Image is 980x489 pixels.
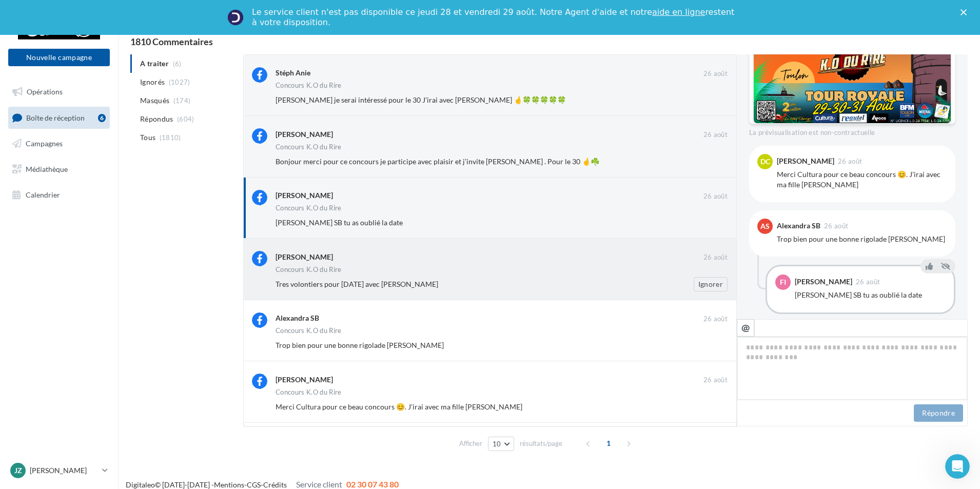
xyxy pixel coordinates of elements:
[760,221,770,231] span: AS
[276,280,438,288] span: Tres volontiers pour [DATE] avec [PERSON_NAME]
[26,139,63,148] span: Campagnes
[276,205,342,211] div: Concours K.O du Rire
[214,480,244,489] a: Mentions
[795,278,852,285] div: [PERSON_NAME]
[276,313,319,323] div: Alexandra SB
[749,124,955,138] div: La prévisualisation est non-contractuelle
[252,7,736,28] div: Le service client n'est pas disponible ce jeudi 28 et vendredi 29 août. Notre Agent d'aide et not...
[276,157,599,166] span: Bonjour merci pour ce concours je participe avec plaisir et j’invite [PERSON_NAME] . Pour le 30 🤞☘️
[160,133,181,142] span: (1810)
[276,144,342,150] div: Concours K.O du Rire
[780,277,786,287] span: FI
[276,95,566,104] span: [PERSON_NAME] je serai intéressé pour le 30 J'irai avec [PERSON_NAME] 🤞🍀🍀🍀🍀🍀
[227,9,244,26] img: Profile image for Service-Client
[777,169,947,190] div: Merci Cultura pour ce beau concours 😊. J'irai avec ma fille [PERSON_NAME]
[459,439,482,448] span: Afficher
[6,184,112,206] a: Calendrier
[276,252,333,262] div: [PERSON_NAME]
[126,480,155,489] a: Digitaleo
[703,130,728,140] span: 26 août
[8,49,110,66] button: Nouvelle campagne
[169,78,190,86] span: (1027)
[276,68,310,78] div: Stéph Anie
[961,9,971,15] div: Fermer
[26,190,60,199] span: Calendrier
[488,437,514,451] button: 10
[703,69,728,79] span: 26 août
[296,479,342,489] span: Service client
[14,465,22,476] span: JZ
[276,375,333,385] div: [PERSON_NAME]
[276,82,342,89] div: Concours K.O du Rire
[856,279,880,285] span: 26 août
[140,95,169,106] span: Masqués
[703,376,728,385] span: 26 août
[98,114,106,122] div: 6
[30,465,98,476] p: [PERSON_NAME]
[8,461,110,480] a: JZ [PERSON_NAME]
[263,480,287,489] a: Crédits
[6,133,112,154] a: Campagnes
[600,435,617,452] span: 1
[140,114,173,124] span: Répondus
[777,158,834,165] div: [PERSON_NAME]
[276,266,342,273] div: Concours K.O du Rire
[346,479,399,489] span: 02 30 07 43 80
[6,107,112,129] a: Boîte de réception6
[173,96,191,105] span: (174)
[737,319,754,337] button: @
[276,341,444,349] span: Trop bien pour une bonne rigolade [PERSON_NAME]
[177,115,194,123] span: (604)
[741,323,750,332] i: @
[694,277,728,291] button: Ignorer
[795,290,946,300] div: [PERSON_NAME] SB tu as oublié la date
[276,389,342,396] div: Concours K.O du Rire
[703,253,728,262] span: 26 août
[838,158,862,165] span: 26 août
[276,402,522,411] span: Merci Cultura pour ce beau concours 😊. J'irai avec ma fille [PERSON_NAME]
[26,113,85,122] span: Boîte de réception
[140,132,155,143] span: Tous
[824,223,848,229] span: 26 août
[276,129,333,140] div: [PERSON_NAME]
[760,157,770,167] span: DC
[493,440,501,448] span: 10
[126,480,399,489] span: © [DATE]-[DATE] - - -
[703,315,728,324] span: 26 août
[6,81,112,103] a: Opérations
[27,87,63,96] span: Opérations
[777,234,947,244] div: Trop bien pour une bonne rigolade [PERSON_NAME]
[276,327,342,334] div: Concours K.O du Rire
[914,404,963,422] button: Répondre
[777,222,820,229] div: Alexandra SB
[276,218,403,227] span: [PERSON_NAME] SB tu as oublié la date
[945,454,970,479] iframe: Intercom live chat
[520,439,562,448] span: résultats/page
[26,165,68,173] span: Médiathèque
[247,480,261,489] a: CGS
[6,159,112,180] a: Médiathèque
[276,190,333,201] div: [PERSON_NAME]
[130,37,968,46] div: 1810 Commentaires
[652,7,705,17] a: aide en ligne
[140,77,165,87] span: Ignorés
[703,192,728,201] span: 26 août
